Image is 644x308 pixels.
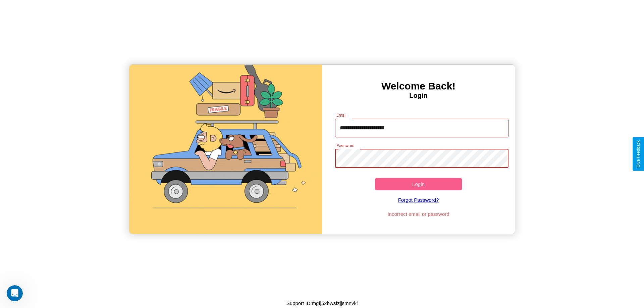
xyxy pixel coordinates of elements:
a: Forgot Password? [332,190,505,209]
label: Email [336,112,347,118]
p: Support ID: mgfj52bwsfzjjsmnvki [286,299,358,308]
h4: Login [322,92,515,100]
button: Login [375,178,462,190]
img: gif [129,65,322,234]
p: Incorrect email or password [332,209,505,219]
div: Give Feedback [636,140,641,168]
label: Password [336,143,354,148]
iframe: Intercom live chat [7,285,23,301]
h3: Welcome Back! [322,80,515,92]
